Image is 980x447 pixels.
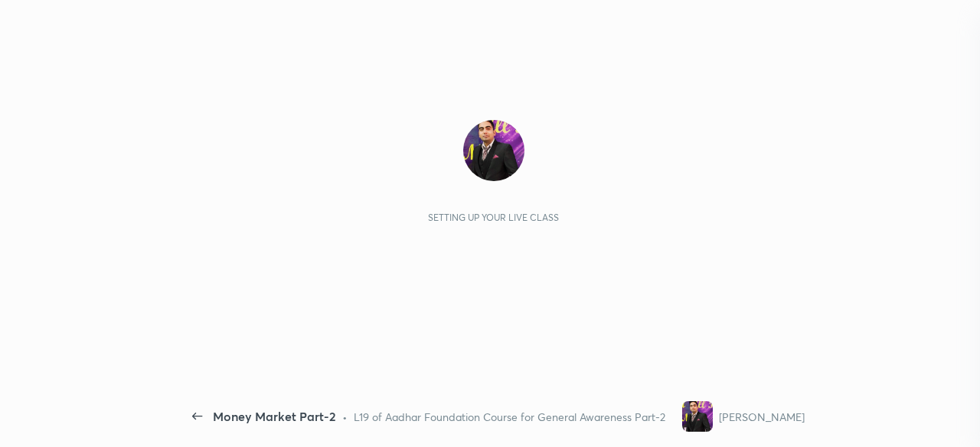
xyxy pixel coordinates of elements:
img: 9f6b1010237b4dfe9863ee218648695e.jpg [682,401,713,432]
div: • [342,409,348,425]
img: 9f6b1010237b4dfe9863ee218648695e.jpg [463,120,524,181]
div: [PERSON_NAME] [719,409,805,425]
div: Setting up your live class [428,212,559,223]
div: Money Market Part-2 [213,407,336,426]
div: L19 of Aadhar Foundation Course for General Awareness Part-2 [354,409,665,425]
